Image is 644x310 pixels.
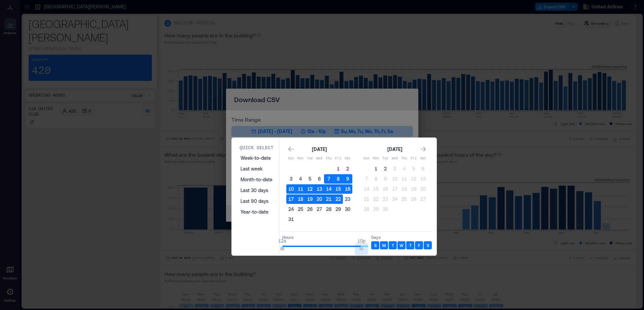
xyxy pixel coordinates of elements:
[236,153,277,163] button: Week-to-date
[324,205,333,214] button: 28
[343,174,352,184] button: 9
[296,205,305,214] button: 25
[362,194,371,204] button: 21
[418,174,428,184] button: 13
[381,205,390,214] button: 30
[324,154,333,163] th: Thursday
[305,205,315,214] button: 26
[385,145,404,153] div: [DATE]
[324,184,333,194] button: 14
[399,174,409,184] button: 11
[392,243,394,248] p: T
[381,154,390,163] th: Tuesday
[333,154,343,163] th: Friday
[362,156,371,161] p: Sun
[305,194,315,204] button: 19
[371,174,381,184] button: 8
[305,184,315,194] button: 12
[333,156,343,161] p: Fri
[399,243,404,248] p: W
[399,154,409,163] th: Thursday
[333,184,343,194] button: 15
[374,243,377,248] p: S
[324,194,333,204] button: 21
[418,154,428,163] th: Saturday
[390,194,399,204] button: 24
[362,154,371,163] th: Sunday
[282,235,368,240] p: Hours
[381,156,390,161] p: Tue
[286,145,296,154] button: Go to previous month
[296,184,305,194] button: 11
[418,243,420,248] p: F
[343,156,352,161] p: Sat
[310,145,329,153] div: [DATE]
[409,243,412,248] p: T
[362,205,371,214] button: 28
[362,184,371,194] button: 14
[399,156,409,161] p: Thu
[371,164,381,174] button: 1
[409,174,418,184] button: 12
[418,184,428,194] button: 20
[390,164,399,174] button: 3
[390,184,399,194] button: 17
[427,243,429,248] p: S
[362,174,371,184] button: 7
[296,174,305,184] button: 4
[236,163,277,174] button: Last week
[296,194,305,204] button: 18
[390,156,399,161] p: Wed
[409,156,418,161] p: Fri
[343,164,352,174] button: 2
[371,184,381,194] button: 15
[286,215,296,224] button: 31
[286,156,296,161] p: Sun
[390,174,399,184] button: 10
[418,164,428,174] button: 6
[236,185,277,196] button: Last 30 days
[371,194,381,204] button: 22
[333,164,343,174] button: 1
[296,156,305,161] p: Mon
[371,205,381,214] button: 29
[286,205,296,214] button: 24
[371,156,381,161] p: Mon
[236,196,277,207] button: Last 90 days
[324,174,333,184] button: 7
[399,184,409,194] button: 18
[324,156,333,161] p: Thu
[418,156,428,161] p: Sat
[315,184,324,194] button: 13
[357,238,365,244] span: 10p
[333,205,343,214] button: 29
[418,145,428,154] button: Go to next month
[305,154,315,163] th: Tuesday
[286,154,296,163] th: Sunday
[409,184,418,194] button: 19
[236,207,277,217] button: Year-to-date
[236,174,277,185] button: Month-to-date
[286,184,296,194] button: 10
[409,154,418,163] th: Friday
[371,154,381,163] th: Monday
[333,194,343,204] button: 22
[418,194,428,204] button: 27
[286,174,296,184] button: 3
[390,154,399,163] th: Wednesday
[305,156,315,161] p: Tue
[399,164,409,174] button: 4
[382,243,386,248] p: M
[371,235,432,240] p: Days
[343,184,352,194] button: 16
[315,194,324,204] button: 20
[409,164,418,174] button: 5
[315,205,324,214] button: 27
[239,145,273,151] p: Quick Select
[381,194,390,204] button: 23
[333,174,343,184] button: 8
[381,164,390,174] button: 2
[381,184,390,194] button: 16
[305,174,315,184] button: 5
[343,154,352,163] th: Saturday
